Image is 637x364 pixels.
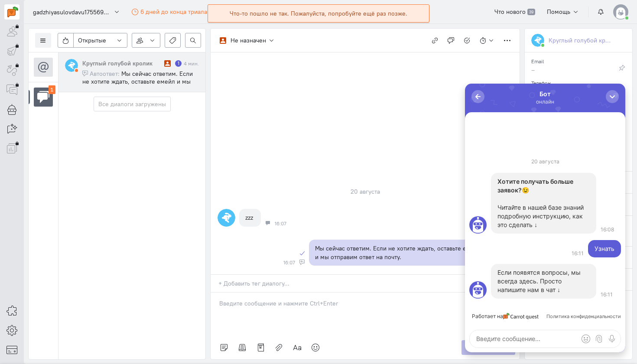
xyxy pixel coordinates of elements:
[515,13,544,21] span: Я согласен
[28,4,125,19] button: gadzhiyasulovdavu1755695118
[49,85,56,94] div: 1
[73,33,127,48] button: Открытые
[175,60,182,67] div: Есть неотвеченное сообщение пользователя
[230,9,407,18] div: Что-то пошло не так. Пожалуйста, попробуйте ещё раз позже.
[82,70,193,93] span: Мы сейчас ответим. Если не хотите ждать, оставьте емейл и мы отправим ответ на почту.
[4,228,76,237] a: Работает на
[490,4,539,19] a: Что нового 39
[84,10,498,24] div: Мы используем cookies для улучшения работы сайта, анализа трафика и персонализации. Используя сай...
[531,65,614,76] div: –
[542,4,584,19] button: Помощь
[231,36,266,45] div: Не назначен
[299,260,305,265] div: Автоответ
[547,8,570,16] span: Помощь
[94,97,171,111] button: Все диалоги загружены
[184,60,199,67] div: 4 мин.
[78,36,106,45] span: Открытые
[38,229,74,237] img: logo.svg
[315,244,485,261] div: Мы сейчас ответим. Если не хотите ждать, оставьте емейл и мы отправим ответ на почту.
[283,260,295,266] span: 16:07
[215,33,279,48] button: Не назначен
[531,56,544,65] small: Email
[130,161,149,169] div: Узнать
[32,94,108,110] strong: Хотите получать больше заявок?
[613,4,628,19] img: default-v4.png
[33,8,111,16] span: gadzhiyasulovdavu1755695118
[508,8,551,26] button: Я согласен
[7,229,38,237] div: Работает на
[140,8,207,16] span: 6 дней до конца триала
[32,185,125,211] p: Если появятся вопросы, мы всегда здесь. Просто напишите нам в чат ↓
[136,208,148,214] span: 16:11
[82,59,162,68] div: Круглый голубой кролик
[136,143,149,149] span: 16:08
[90,70,120,78] span: Автоответ:
[494,8,526,16] span: Что нового
[245,213,255,222] div: zzz
[275,221,286,227] span: 16:07
[461,340,516,355] button: Отправить
[346,185,385,198] div: 20 августа
[531,78,551,86] small: Телефон
[62,73,99,83] div: 20 августа
[32,94,125,111] p: 😉
[71,6,89,14] div: Бот
[7,6,18,17] img: carrot-quest.svg
[107,166,119,173] span: 16:11
[81,231,156,235] a: Политика конфиденциальности
[549,36,611,45] div: Круглый голубой кролик
[527,9,535,16] span: 39
[140,249,153,262] button: Голосовое сообщение
[164,60,171,67] i: Диалог не разобран
[466,17,481,24] a: здесь
[71,14,89,22] div: онлайн
[32,120,125,146] p: Читайте в нашей базе знаний подробную инструкцию, как это сделать ↓
[265,221,270,226] div: Чат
